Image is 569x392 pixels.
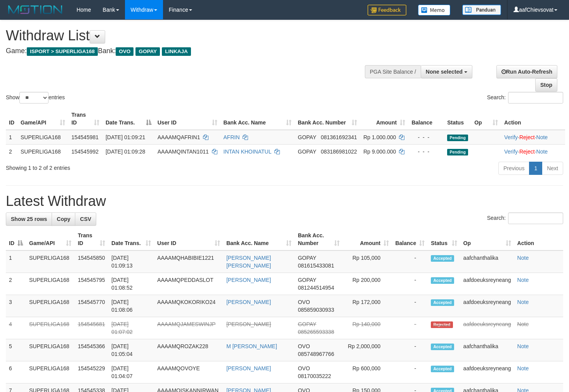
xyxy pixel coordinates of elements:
td: AAAAMQOVOYE [154,361,223,383]
span: Rp 9.000.000 [363,149,396,155]
td: Rp 105,000 [343,250,392,273]
h4: Game: Bank: [6,47,371,55]
th: Status [444,108,471,130]
a: Note [536,134,548,140]
td: SUPERLIGA168 [17,144,68,159]
img: Feedback.jpg [368,5,406,16]
th: Balance: activate to sort column ascending [392,228,428,250]
td: SUPERLIGA168 [26,295,75,317]
td: [DATE] 01:05:04 [108,339,154,361]
td: SUPERLIGA168 [17,130,68,145]
span: 154545992 [71,149,99,155]
td: AAAAMQPEDDASLOT [154,273,223,295]
td: [DATE] 01:07:02 [108,317,154,339]
th: Game/API: activate to sort column ascending [26,228,75,250]
span: Accepted [431,344,454,350]
img: MOTION_logo.png [6,4,65,16]
label: Show entries [6,92,65,104]
span: AAAAMQINTAN1011 [158,149,209,155]
span: 154545981 [71,134,99,140]
th: Date Trans.: activate to sort column ascending [108,228,154,250]
a: [PERSON_NAME] [226,365,271,371]
a: [PERSON_NAME] [PERSON_NAME] [226,255,271,269]
a: [PERSON_NAME] [226,321,271,327]
span: Copy 081361692341 to clipboard [321,134,357,140]
span: GOPAY [298,134,316,140]
th: Op: activate to sort column ascending [471,108,501,130]
div: - - - [411,148,441,155]
span: Copy 085265593338 to clipboard [298,329,334,335]
h1: Latest Withdraw [6,193,563,209]
span: Rp 1.000.000 [363,134,396,140]
a: [PERSON_NAME] [226,277,271,283]
td: · · [501,144,565,159]
a: Note [517,365,529,371]
a: Reject [519,134,535,140]
th: Bank Acc. Name: activate to sort column ascending [220,108,295,130]
th: User ID: activate to sort column ascending [154,228,223,250]
a: Reject [519,149,535,155]
th: Amount: activate to sort column ascending [343,228,392,250]
th: Bank Acc. Number: activate to sort column ascending [295,108,360,130]
td: 5 [6,339,26,361]
span: AAAAMQAFRIN1 [158,134,200,140]
td: SUPERLIGA168 [26,339,75,361]
label: Search: [487,92,563,104]
td: aafdoeuksreyneang [460,273,514,295]
span: Copy 085748967766 to clipboard [298,351,334,357]
a: Copy [52,212,75,226]
span: Accepted [431,255,454,262]
a: Stop [535,78,557,92]
th: Op: activate to sort column ascending [460,228,514,250]
span: [DATE] 01:09:21 [106,134,145,140]
a: M [PERSON_NAME] [226,343,277,349]
td: - [392,250,428,273]
td: SUPERLIGA168 [26,273,75,295]
td: AAAAMQHABIBIE1221 [154,250,223,273]
span: Pending [447,135,468,141]
td: 1 [6,250,26,273]
th: Amount: activate to sort column ascending [360,108,408,130]
span: [DATE] 01:09:28 [106,149,145,155]
td: - [392,317,428,339]
span: GOPAY [135,47,160,56]
h1: Withdraw List [6,28,371,43]
span: GOPAY [298,149,316,155]
td: 4 [6,317,26,339]
td: 6 [6,361,26,383]
td: aafdoeuksreyneang [460,361,514,383]
td: - [392,295,428,317]
button: None selected [421,65,472,78]
td: Rp 600,000 [343,361,392,383]
td: - [392,339,428,361]
span: GOPAY [298,321,316,327]
th: Bank Acc. Number: activate to sort column ascending [295,228,343,250]
a: Note [517,343,529,349]
span: OVO [298,299,310,305]
td: AAAAMQJAMESWINJP [154,317,223,339]
td: aafchanthalika [460,250,514,273]
a: Previous [498,162,529,175]
span: Accepted [431,366,454,372]
td: 154545795 [75,273,108,295]
th: User ID: activate to sort column ascending [154,108,220,130]
span: GOPAY [298,277,316,283]
td: - [392,361,428,383]
img: panduan.png [462,5,501,15]
td: [DATE] 01:09:13 [108,250,154,273]
th: Action [501,108,565,130]
td: · · [501,130,565,145]
td: 154545850 [75,250,108,273]
th: Game/API: activate to sort column ascending [17,108,68,130]
td: Rp 2,000,000 [343,339,392,361]
span: Copy 081615433081 to clipboard [298,262,334,269]
td: 2 [6,144,17,159]
td: 3 [6,295,26,317]
img: Button%20Memo.svg [418,5,451,16]
th: Trans ID: activate to sort column ascending [75,228,108,250]
td: [DATE] 01:04:07 [108,361,154,383]
td: AAAAMQROZAK228 [154,339,223,361]
a: Verify [504,149,518,155]
a: Note [517,255,529,261]
a: AFRIN [224,134,240,140]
